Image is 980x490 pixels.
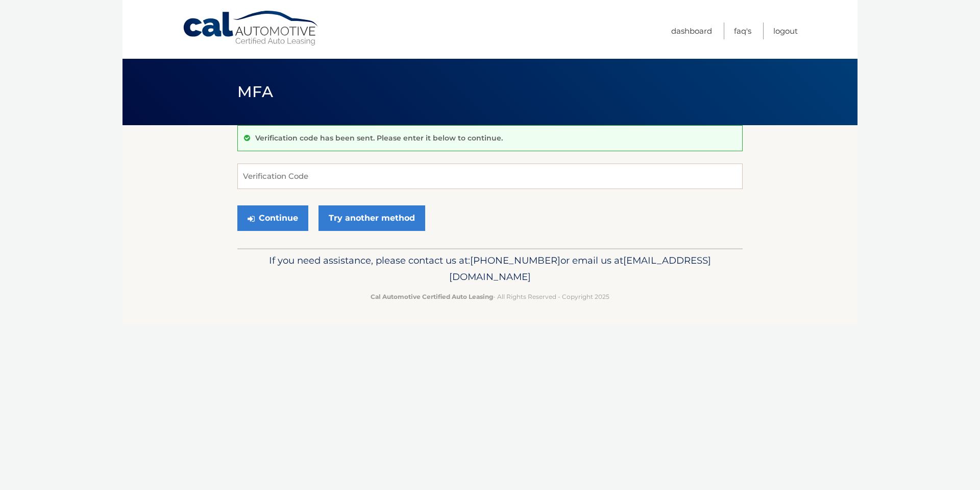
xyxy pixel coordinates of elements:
a: Cal Automotive [182,10,320,46]
a: Try another method [318,205,425,231]
p: If you need assistance, please contact us at: or email us at [244,252,736,285]
input: Verification Code [237,164,743,189]
p: - All Rights Reserved - Copyright 2025 [244,291,736,302]
button: Continue [237,205,308,231]
a: Dashboard [671,22,712,39]
a: FAQ's [734,22,751,39]
span: [EMAIL_ADDRESS][DOMAIN_NAME] [449,254,711,283]
p: Verification code has been sent. Please enter it below to continue. [255,133,503,143]
strong: Cal Automotive Certified Auto Leasing [371,293,493,300]
span: MFA [237,82,273,101]
span: [PHONE_NUMBER] [470,254,560,266]
a: Logout [773,22,798,39]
